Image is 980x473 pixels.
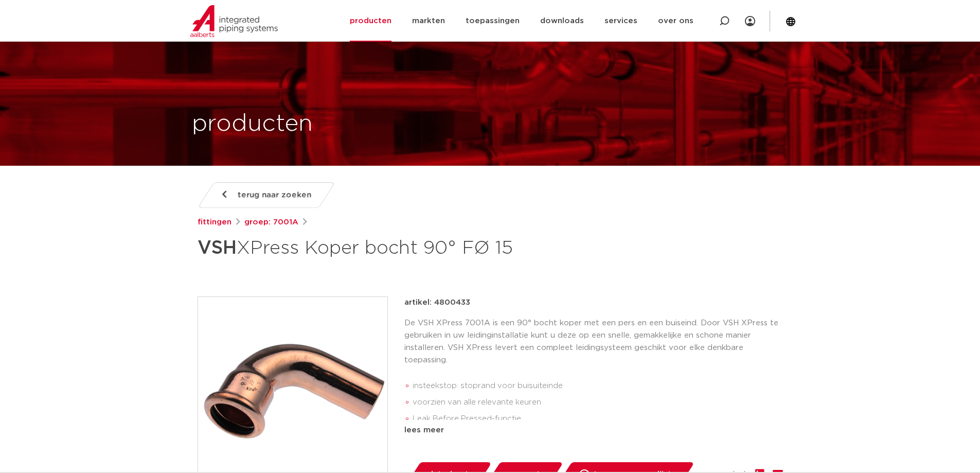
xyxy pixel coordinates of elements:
p: De VSH XPress 7001A is een 90° bocht koper met een pers en een buiseind. Door VSH XPress te gebru... [404,317,783,366]
li: voorzien van alle relevante keuren [413,394,783,411]
p: artikel: 4800433 [404,296,470,309]
h1: producten [192,108,313,141]
div: lees meer [404,424,783,436]
li: Leak Before Pressed-functie [413,411,783,427]
li: insteekstop: stoprand voor buisuiteinde [413,378,783,394]
a: groep: 7001A [244,216,298,229]
a: terug naar zoeken [197,182,335,208]
span: terug naar zoeken [238,187,311,203]
a: fittingen [198,216,231,229]
h1: XPress Koper bocht 90° FØ 15 [198,233,584,264]
strong: VSH [198,239,237,257]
